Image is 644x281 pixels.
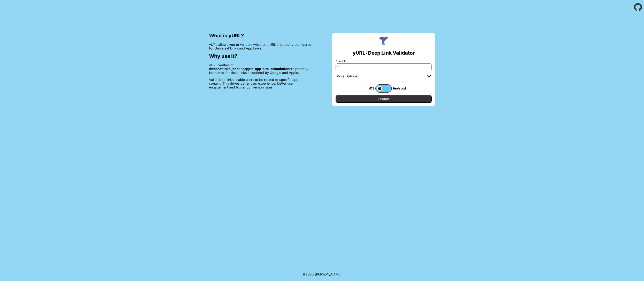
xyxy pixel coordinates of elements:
[209,78,312,89] p: Valid deep links enable users to be routed to specific app content. This drives better user exper...
[244,67,289,71] b: apple-app-site-association
[336,74,357,78] div: More Options
[336,95,432,103] input: Validate
[392,86,408,91] div: Android
[427,75,431,78] img: chevron
[336,63,432,71] input: e.g. https://app.chayev.com/xyx
[209,53,312,59] h2: Why use it?
[302,267,342,281] footer: ©
[306,272,314,276] span: 2025
[209,33,312,39] h2: What is yURL?
[209,43,312,50] p: yURL allows you to validate whether a URL is properly configured for Universal Links and App Links.
[353,50,415,56] h2: yURL: Deep Link Validator
[214,67,239,71] b: assetlinks.json
[315,272,342,276] a: Michael Ibragimchayev's Personal Site
[336,60,432,63] label: Enter URL
[378,36,389,47] img: yURL Logo
[359,86,375,91] div: iOS
[209,63,312,75] p: yURL verifies if the and are properly formatted for deep links as defined by Google and Apple.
